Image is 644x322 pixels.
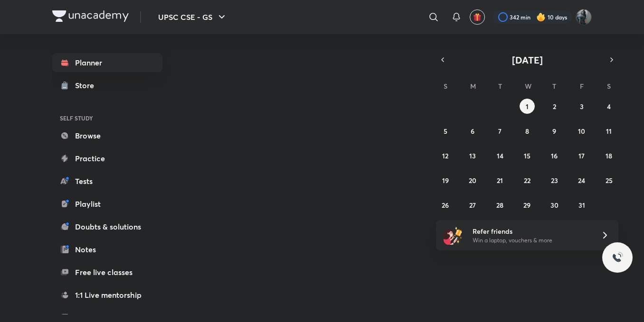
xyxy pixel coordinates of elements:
[498,82,502,91] abbr: Tuesday
[578,176,585,185] abbr: October 24, 2025
[547,148,562,163] button: October 16, 2025
[580,102,584,111] abbr: October 3, 2025
[498,127,502,136] abbr: October 7, 2025
[524,176,530,185] abbr: October 22, 2025
[612,252,623,263] img: ttu
[520,123,535,138] button: October 8, 2025
[496,201,503,210] abbr: October 28, 2025
[578,151,585,160] abbr: October 17, 2025
[551,151,558,160] abbr: October 16, 2025
[574,123,589,138] button: October 10, 2025
[438,197,453,212] button: October 26, 2025
[607,82,611,91] abbr: Saturday
[536,12,546,22] img: streak
[601,99,616,114] button: October 4, 2025
[552,82,556,91] abbr: Thursday
[492,148,508,163] button: October 14, 2025
[576,9,592,25] img: Komal
[442,176,449,185] abbr: October 19, 2025
[469,201,476,210] abbr: October 27, 2025
[469,176,476,185] abbr: October 20, 2025
[465,173,480,188] button: October 20, 2025
[550,201,559,210] abbr: October 30, 2025
[473,13,482,21] img: avatar
[551,176,558,185] abbr: October 23, 2025
[497,176,503,185] abbr: October 21, 2025
[465,148,480,163] button: October 13, 2025
[473,236,589,245] p: Win a laptop, vouchers & more
[607,102,611,111] abbr: October 4, 2025
[470,9,485,25] button: avatar
[524,151,530,160] abbr: October 15, 2025
[465,123,480,138] button: October 6, 2025
[52,53,162,72] a: Planner
[553,102,556,111] abbr: October 2, 2025
[574,197,589,212] button: October 31, 2025
[497,151,503,160] abbr: October 14, 2025
[492,197,508,212] button: October 28, 2025
[471,127,474,136] abbr: October 6, 2025
[525,82,531,91] abbr: Wednesday
[547,99,562,114] button: October 2, 2025
[547,173,562,188] button: October 23, 2025
[547,123,562,138] button: October 9, 2025
[523,201,530,210] abbr: October 29, 2025
[526,102,529,111] abbr: October 1, 2025
[574,148,589,163] button: October 17, 2025
[520,99,535,114] button: October 1, 2025
[469,151,476,160] abbr: October 13, 2025
[449,53,605,66] button: [DATE]
[578,201,585,210] abbr: October 31, 2025
[470,82,476,91] abbr: Monday
[580,82,584,91] abbr: Friday
[547,197,562,212] button: October 30, 2025
[442,151,448,160] abbr: October 12, 2025
[438,148,453,163] button: October 12, 2025
[75,80,100,91] div: Store
[52,126,162,145] a: Browse
[512,54,543,66] span: [DATE]
[52,10,129,24] a: Company Logo
[52,10,129,22] img: Company Logo
[574,173,589,188] button: October 24, 2025
[52,194,162,213] a: Playlist
[492,123,508,138] button: October 7, 2025
[52,217,162,236] a: Doubts & solutions
[574,99,589,114] button: October 3, 2025
[438,173,453,188] button: October 19, 2025
[444,127,447,136] abbr: October 5, 2025
[438,123,453,138] button: October 5, 2025
[465,197,480,212] button: October 27, 2025
[473,226,589,236] h6: Refer friends
[601,123,616,138] button: October 11, 2025
[606,151,612,160] abbr: October 18, 2025
[52,263,162,282] a: Free live classes
[525,127,529,136] abbr: October 8, 2025
[444,82,447,91] abbr: Sunday
[52,240,162,259] a: Notes
[492,173,508,188] button: October 21, 2025
[552,127,556,136] abbr: October 9, 2025
[52,149,162,168] a: Practice
[578,127,585,136] abbr: October 10, 2025
[152,8,233,27] button: UPSC CSE - GS
[444,226,463,245] img: referral
[606,127,612,136] abbr: October 11, 2025
[520,197,535,212] button: October 29, 2025
[520,148,535,163] button: October 15, 2025
[601,173,616,188] button: October 25, 2025
[520,173,535,188] button: October 22, 2025
[52,110,162,126] h6: SELF STUDY
[601,148,616,163] button: October 18, 2025
[606,176,613,185] abbr: October 25, 2025
[52,76,162,95] a: Store
[52,285,162,304] a: 1:1 Live mentorship
[52,172,162,191] a: Tests
[442,201,449,210] abbr: October 26, 2025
